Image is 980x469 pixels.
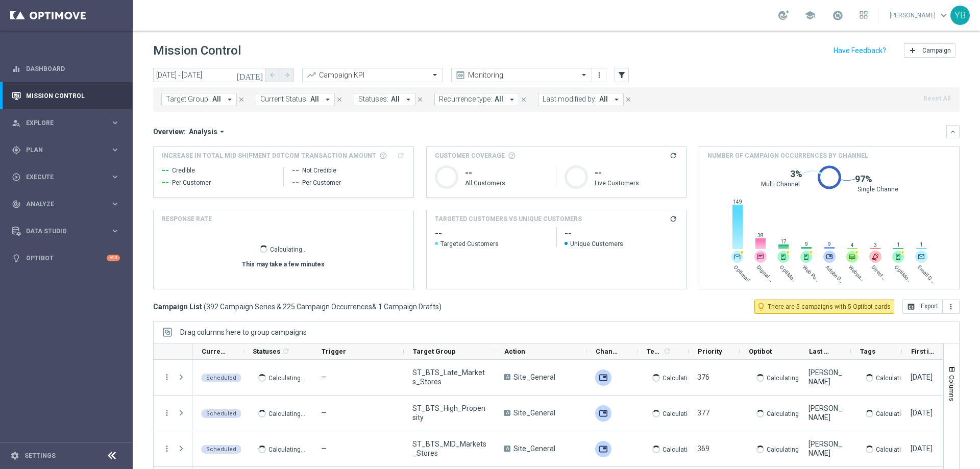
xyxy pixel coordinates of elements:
[663,347,671,355] i: refresh
[12,172,110,182] div: Execute
[268,373,305,382] p: Calculating...
[507,95,517,104] i: arrow_drop_down
[767,444,803,454] p: Calculating...
[225,95,234,104] i: arrow_drop_down
[110,226,120,236] i: keyboard_arrow_right
[26,55,120,82] a: Dashboard
[153,68,265,82] input: Select date range
[767,408,803,418] p: Calculating...
[761,180,800,188] span: Multi Channel
[110,172,120,182] i: keyboard_arrow_right
[907,303,915,311] i: open_in_browser
[236,70,264,80] i: [DATE]
[599,95,608,104] span: All
[269,71,276,79] i: arrow_back
[11,254,120,262] button: lightbulb Optibot +10
[162,373,171,382] button: more_vert
[110,199,120,209] i: keyboard_arrow_right
[804,10,816,21] span: school
[26,82,120,109] a: Mission Control
[335,94,344,105] button: close
[154,396,192,431] div: Press SPACE to select this row.
[595,167,678,179] h1: --
[697,445,709,453] span: 369
[12,172,21,182] i: play_circle_outline
[154,431,192,467] div: Press SPACE to select this row.
[824,264,845,284] span: Adobe SFTP Prod
[669,215,677,223] i: refresh
[162,177,169,189] span: --
[754,300,894,314] button: lightbulb_outline There are 5 campaigns with 5 Optibot cards
[615,68,629,82] button: filter_alt
[800,251,813,263] img: push-trigger.svg
[162,214,212,224] h4: Response Rate
[808,439,842,458] div: John Bruzzese
[465,167,548,179] h1: --
[292,164,299,177] span: --
[12,145,21,155] i: gps_fixed
[435,228,548,240] h2: empty
[869,251,881,263] div: Direct Mail - Source4
[306,70,316,80] i: trending_up
[189,127,217,136] span: Analysis
[12,200,21,209] i: track_changes
[302,166,336,175] span: Not Credible
[110,118,120,128] i: keyboard_arrow_right
[153,127,186,136] h3: Overview:
[949,128,957,135] i: keyboard_arrow_down
[280,68,294,82] button: arrow_forward
[902,300,943,314] button: open_in_browser Export
[946,125,960,138] button: keyboard_arrow_down
[235,68,265,83] button: [DATE]
[876,373,913,382] p: Calculating...
[153,43,241,58] h1: Mission Control
[876,444,913,454] p: Calculating...
[206,410,236,417] span: Scheduled
[513,408,555,417] span: Site_General
[465,179,548,187] p: All Customers
[11,119,120,127] div: person_search Explore keyboard_arrow_right
[595,441,611,457] div: Adobe SFTP Prod
[268,408,305,418] p: Calculating...
[504,348,525,355] span: Action
[412,439,486,458] span: ST_BTS_MID_Markets_Stores
[823,251,836,263] div: Adobe SFTP Prod
[242,260,325,268] div: This may take a few minutes
[372,303,377,311] span: &
[889,8,950,23] a: [PERSON_NAME]keyboard_arrow_down
[11,200,120,208] button: track_changes Analyze keyboard_arrow_right
[26,120,110,126] span: Explore
[107,255,120,261] div: +10
[617,70,626,80] i: filter_alt
[624,94,633,105] button: close
[26,228,110,234] span: Data Studio
[661,345,671,357] span: Calculate column
[336,96,343,103] i: close
[412,404,486,422] span: ST_BTS_High_Propensity
[909,46,917,55] i: add
[846,251,859,263] img: website-trigger.svg
[519,94,528,105] button: close
[12,145,110,155] div: Plan
[323,95,332,104] i: arrow_drop_down
[260,95,308,104] span: Current Status:
[302,179,341,187] span: Per Customer
[950,6,970,25] div: YB
[847,242,858,249] span: 4
[732,199,743,205] span: 149
[26,174,110,180] span: Execute
[513,444,555,453] span: Site_General
[595,179,678,187] p: Live Customers
[12,118,21,128] i: person_search
[663,408,699,418] p: Calculating...
[595,405,611,422] div: Adobe SFTP Prod
[162,444,171,453] button: more_vert
[11,173,120,181] div: play_circle_outline Execute keyboard_arrow_right
[162,408,171,417] i: more_vert
[707,151,868,160] span: Number of campaign occurrences by channel
[11,65,120,73] button: equalizer Dashboard
[201,444,241,454] colored-tag: Scheduled
[697,373,709,381] span: 376
[11,227,120,235] div: Data Studio keyboard_arrow_right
